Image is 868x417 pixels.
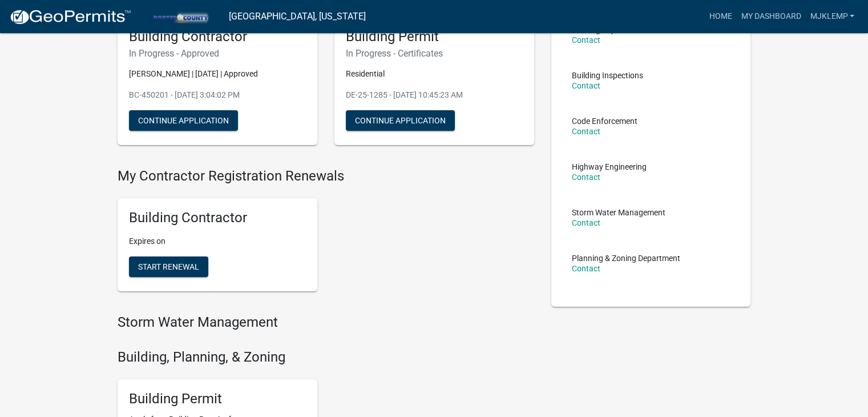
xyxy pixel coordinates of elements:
p: Building Inspections [572,71,643,79]
h5: Building Permit [346,29,523,45]
p: Planning & Zoning Department [572,254,680,262]
p: BC-450201 - [DATE] 3:04:02 PM [129,89,306,101]
p: Storm Water Management [572,209,665,216]
h5: Building Contractor [129,29,306,45]
a: Contact [572,218,600,227]
img: Porter County, Indiana [140,9,220,24]
p: [PERSON_NAME] | [DATE] | Approved [129,68,306,80]
h4: Storm Water Management [118,314,534,331]
h5: Building Permit [129,391,306,407]
a: Contact [572,35,600,45]
a: [GEOGRAPHIC_DATA], [US_STATE] [229,7,366,26]
p: Expires on [129,235,306,247]
a: My Dashboard [736,6,805,27]
h6: In Progress - Certificates [346,48,523,59]
button: Continue Application [129,110,238,131]
h5: Building Contractor [129,210,306,226]
button: Start Renewal [129,256,208,277]
wm-registration-list-section: My Contractor Registration Renewals [118,168,534,300]
a: mjklemp [805,6,859,27]
a: Contact [572,264,600,273]
span: Start Renewal [138,262,199,271]
a: Home [704,6,736,27]
h6: In Progress - Approved [129,48,306,59]
p: Code Enforcement [572,117,637,125]
h4: Building, Planning, & Zoning [118,349,534,366]
a: Contact [572,127,600,136]
p: Residential [346,68,523,80]
p: Building Department [572,26,644,34]
a: Contact [572,173,600,182]
h4: My Contractor Registration Renewals [118,168,534,185]
a: Contact [572,81,600,90]
p: DE-25-1285 - [DATE] 10:45:23 AM [346,89,523,101]
button: Continue Application [346,110,455,131]
p: Highway Engineering [572,163,647,171]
